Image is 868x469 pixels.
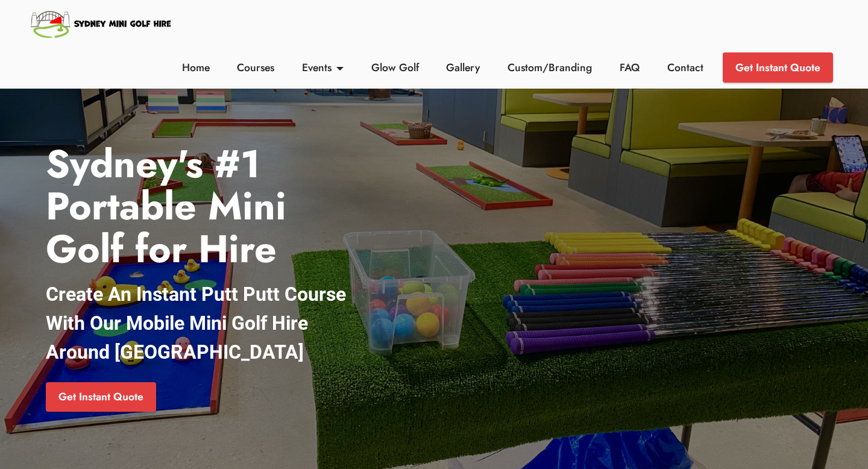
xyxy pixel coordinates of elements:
[29,6,174,41] img: Sydney Mini Golf Hire
[617,60,643,75] a: FAQ
[723,52,833,83] a: Get Instant Quote
[443,60,483,75] a: Gallery
[664,60,706,75] a: Contact
[234,60,278,75] a: Courses
[46,382,156,412] a: Get Instant Quote
[299,60,347,75] a: Events
[368,60,422,75] a: Glow Golf
[46,283,346,364] strong: Create An Instant Putt Putt Course With Our Mobile Mini Golf Hire Around [GEOGRAPHIC_DATA]
[178,60,213,75] a: Home
[505,60,596,75] a: Custom/Branding
[46,136,286,277] strong: Sydney's #1 Portable Mini Golf for Hire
